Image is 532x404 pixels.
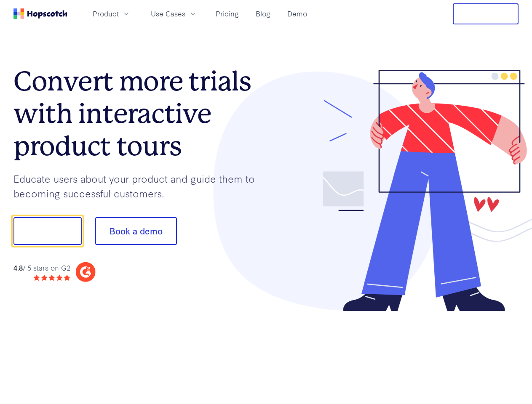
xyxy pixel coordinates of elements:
span: Use Cases [151,8,185,19]
button: Show me! [13,217,82,245]
button: Use Cases [146,7,202,21]
h1: Convert more trials with interactive product tours [13,65,266,162]
button: Product [88,7,136,21]
strong: 4.8 [13,263,23,272]
a: Pricing [212,7,242,21]
p: Educate users about your product and guide them to becoming successful customers. [13,171,266,200]
a: Demo [284,7,310,21]
button: Book a demo [95,217,177,245]
div: / 5 stars on G2 [13,263,70,273]
a: Home [13,8,67,19]
a: Blog [252,7,274,21]
span: Product [93,8,119,19]
button: Free Trial [453,3,519,24]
